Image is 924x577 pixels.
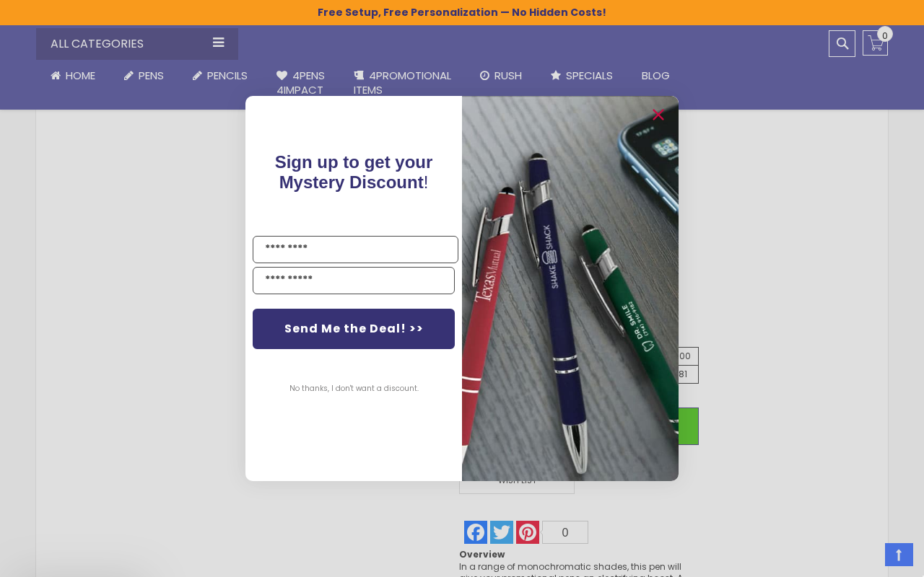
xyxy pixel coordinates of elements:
[647,103,670,126] button: Close dialog
[253,309,455,349] button: Send Me the Deal! >>
[462,96,679,480] img: pop-up-image
[275,152,433,192] span: Sign up to get your Mystery Discount
[275,152,433,192] span: !
[282,371,426,407] button: No thanks, I don't want a discount.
